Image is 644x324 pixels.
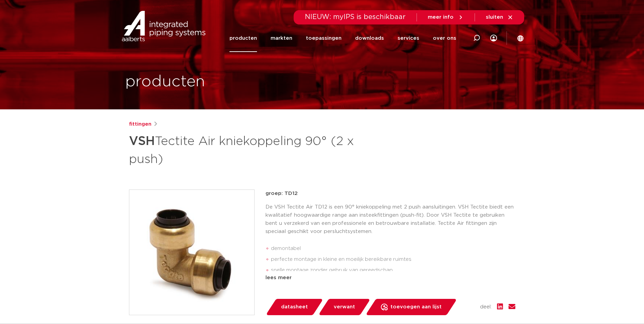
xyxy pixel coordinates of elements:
span: NIEUW: myIPS is beschikbaar [305,14,406,20]
h1: producten [125,71,205,93]
a: datasheet [265,299,323,315]
p: De VSH Tectite Air TD12 is een 90° kniekoppeling met 2 push aansluitingen. VSH Tectite biedt een ... [265,203,515,236]
div: lees meer [265,274,515,282]
a: toepassingen [306,24,342,52]
span: verwant [334,302,355,312]
a: services [398,24,419,52]
span: meer info [428,15,454,20]
a: verwant [318,299,370,315]
img: Product Image for VSH Tectite Air kniekoppeling 90° (2 x push) [129,190,254,315]
p: groep: TD12 [265,190,515,198]
a: meer info [428,14,464,20]
div: my IPS [490,24,497,52]
a: producten [229,24,257,52]
li: perfecte montage in kleine en moeilijk bereikbare ruimtes [271,254,515,265]
a: over ons [433,24,456,52]
a: downloads [355,24,384,52]
span: toevoegen aan lijst [390,302,442,312]
a: sluiten [486,14,513,20]
li: snelle montage zonder gebruik van gereedschap [271,265,515,276]
span: datasheet [281,302,308,312]
a: markten [271,24,292,52]
nav: Menu [229,24,456,52]
span: sluiten [486,15,503,20]
li: demontabel [271,243,515,254]
h1: Tectite Air kniekoppeling 90° (2 x push) [129,131,384,168]
strong: VSH [129,135,155,147]
span: deel: [480,303,492,311]
a: fittingen [129,120,151,128]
